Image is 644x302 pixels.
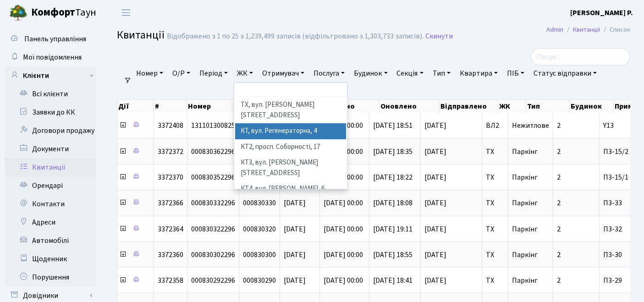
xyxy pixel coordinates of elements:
[512,224,538,234] span: Паркінг
[235,155,347,181] li: КТ3, вул. [PERSON_NAME][STREET_ADDRESS]
[5,176,96,195] a: Орендарі
[373,121,413,131] span: [DATE] 18:51
[158,250,183,260] span: 3372360
[456,66,501,81] a: Квартира
[284,275,306,286] span: [DATE]
[424,148,478,155] span: [DATE]
[486,122,504,129] span: ВЛ2
[570,7,633,18] a: [PERSON_NAME] Р.
[191,275,235,286] span: 000830292296
[233,66,257,81] a: ЖК
[373,172,413,182] span: [DATE] 18:22
[5,85,96,103] a: Всі клієнти
[324,224,363,234] span: [DATE] 00:00
[512,275,538,286] span: Паркінг
[373,147,413,157] span: [DATE] 18:35
[115,5,138,20] button: Переключити навігацію
[380,100,440,113] th: Оновлено
[23,52,82,62] span: Мої повідомлення
[531,48,630,66] input: Пошук...
[235,181,347,197] li: КТ4, вул. [PERSON_NAME], 6
[5,231,96,250] a: Автомобілі
[486,277,504,284] span: ТХ
[191,224,235,234] span: 000830322296
[169,66,194,81] a: О/Р
[5,195,96,213] a: Контакти
[243,275,276,286] span: 000830290
[424,277,478,284] span: [DATE]
[24,34,86,44] span: Панель управління
[5,48,96,66] a: Мої повідомлення
[530,66,600,81] a: Статус відправки
[512,250,538,260] span: Паркінг
[243,224,276,234] span: 000830320
[429,66,454,81] a: Тип
[393,66,427,81] a: Секція
[187,100,238,113] th: Номер
[557,172,561,182] span: 2
[512,121,549,131] span: Нежитлове
[324,250,363,260] span: [DATE] 00:00
[546,25,563,34] a: Admin
[425,32,453,41] a: Скинути
[310,66,348,81] a: Послуга
[132,66,167,81] a: Номер
[557,275,561,286] span: 2
[158,172,183,182] span: 3372370
[486,225,504,233] span: ТХ
[440,100,498,113] th: Відправлено
[424,225,478,233] span: [DATE]
[191,250,235,260] span: 000830302296
[235,123,347,139] li: КТ, вул. Регенераторна, 4
[424,174,478,181] span: [DATE]
[512,198,538,208] span: Паркінг
[486,199,504,207] span: ТХ
[284,224,306,234] span: [DATE]
[235,97,347,123] li: ТХ, вул. [PERSON_NAME][STREET_ADDRESS]
[373,224,413,234] span: [DATE] 19:11
[570,100,614,113] th: Будинок
[557,121,561,131] span: 2
[424,251,478,258] span: [DATE]
[424,199,478,207] span: [DATE]
[533,20,644,39] nav: breadcrumb
[498,100,526,113] th: ЖК
[191,198,235,208] span: 000830332296
[486,174,504,181] span: ТХ
[158,147,183,157] span: 3372372
[5,121,96,140] a: Договори продажу
[512,172,538,182] span: Паркінг
[31,5,75,20] b: Комфорт
[284,250,306,260] span: [DATE]
[158,198,183,208] span: 3372366
[259,66,308,81] a: Отримувач
[324,198,363,208] span: [DATE] 00:00
[526,100,570,113] th: Тип
[319,100,380,113] th: Створено
[573,25,600,34] a: Квитанції
[284,198,306,208] span: [DATE]
[557,147,561,157] span: 2
[557,198,561,208] span: 2
[5,140,96,158] a: Документи
[570,8,633,18] b: [PERSON_NAME] Р.
[154,100,187,113] th: #
[196,66,231,81] a: Період
[158,121,183,131] span: 3372408
[167,32,424,41] div: Відображено з 1 по 25 з 1,239,499 записів (відфільтровано з 1,303,733 записів).
[243,250,276,260] span: 000830300
[117,27,165,43] span: Квитанції
[9,4,28,22] img: logo.png
[503,66,528,81] a: ПІБ
[486,251,504,258] span: ТХ
[350,66,391,81] a: Будинок
[191,121,235,131] span: 131101300825
[5,66,96,85] a: Клієнти
[5,213,96,231] a: Адреси
[5,158,96,176] a: Квитанції
[373,275,413,286] span: [DATE] 18:41
[424,122,478,129] span: [DATE]
[600,25,630,35] li: Список
[557,250,561,260] span: 2
[324,275,363,286] span: [DATE] 00:00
